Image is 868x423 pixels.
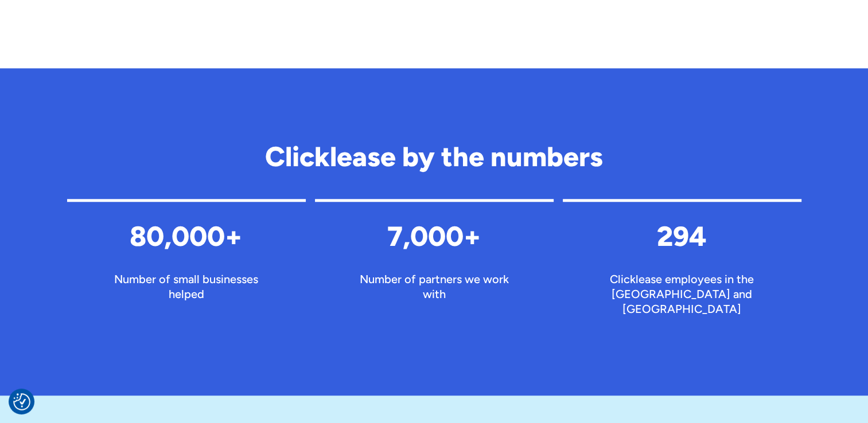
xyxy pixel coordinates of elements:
h2: Clicklease by the numbers [67,142,801,172]
p: Clicklease employees in the [GEOGRAPHIC_DATA] and [GEOGRAPHIC_DATA] [595,272,769,316]
h3: 294 [595,220,769,253]
h3: 80,000+ [99,220,274,253]
p: Number of small businesses helped [99,272,274,301]
img: Revisit consent button [13,393,30,410]
strong: 7,000+ [387,220,481,253]
p: Number of partners we work with [347,272,521,301]
button: Consent Preferences [13,393,30,410]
